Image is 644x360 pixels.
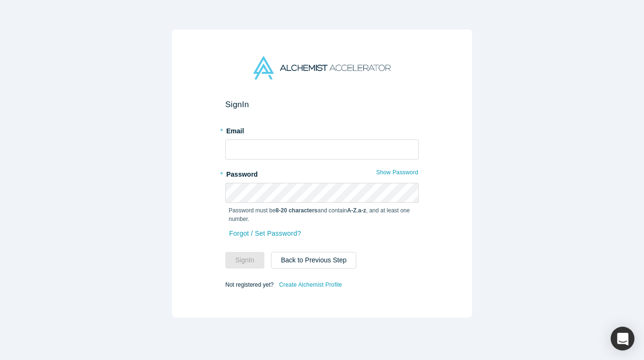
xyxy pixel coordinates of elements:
button: Show Password [376,166,419,179]
strong: a-z [358,207,366,214]
a: Forgot / Set Password? [229,225,302,242]
strong: 8-20 characters [276,207,318,214]
strong: A-Z [347,207,357,214]
img: Alchemist Accelerator Logo [253,56,391,80]
button: Back to Previous Step [271,252,357,269]
span: Not registered yet? [225,281,273,288]
a: Create Alchemist Profile [279,279,342,291]
h2: Sign In [225,100,419,110]
label: Password [225,166,419,180]
p: Password must be and contain , , and at least one number. [229,206,415,223]
button: SignIn [225,252,264,269]
label: Email [225,123,419,136]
